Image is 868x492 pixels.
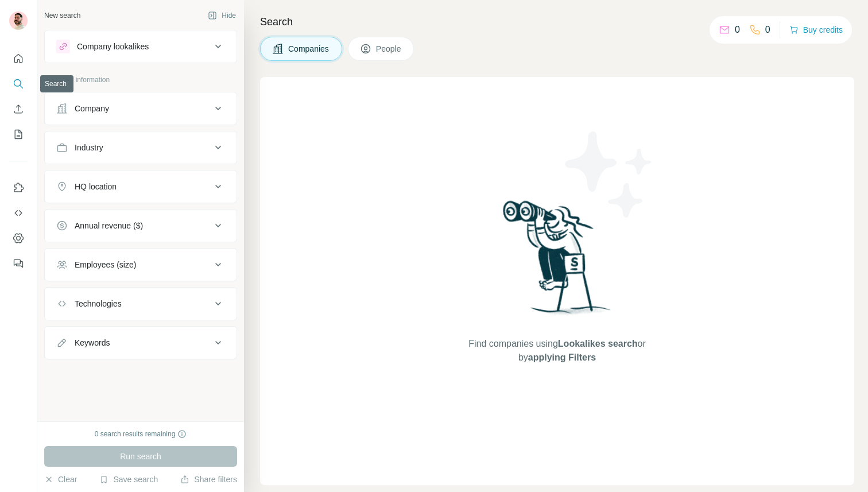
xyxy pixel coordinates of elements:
[9,48,28,69] button: Quick start
[557,123,661,226] img: Surfe Illustration - Stars
[95,429,187,439] div: 0 search results remaining
[77,41,149,52] div: Company lookalikes
[99,474,158,485] button: Save search
[75,181,117,192] div: HQ location
[9,11,28,30] img: Avatar
[45,212,237,239] button: Annual revenue ($)
[75,298,122,309] div: Technologies
[9,253,28,274] button: Feedback
[9,124,28,145] button: My lists
[9,73,28,94] button: Search
[465,337,649,365] span: Find companies using or by
[558,339,638,348] span: Lookalikes search
[75,142,103,153] div: Industry
[75,220,143,231] div: Annual revenue ($)
[9,99,28,119] button: Enrich CSV
[376,43,402,55] span: People
[75,259,136,270] div: Employees (size)
[9,177,28,198] button: Use Surfe on LinkedIn
[765,23,770,37] p: 0
[45,134,237,161] button: Industry
[288,43,330,55] span: Companies
[735,23,740,37] p: 0
[45,329,237,357] button: Keywords
[45,173,237,200] button: HQ location
[75,103,109,114] div: Company
[528,352,596,362] span: applying Filters
[498,197,617,326] img: Surfe Illustration - Woman searching with binoculars
[44,10,80,21] div: New search
[45,290,237,317] button: Technologies
[45,251,237,278] button: Employees (size)
[9,203,28,223] button: Use Surfe API
[45,95,237,122] button: Company
[260,14,854,30] h4: Search
[789,22,843,38] button: Buy credits
[44,75,237,85] p: Company information
[200,7,244,24] button: Hide
[180,474,237,485] button: Share filters
[45,33,237,60] button: Company lookalikes
[44,474,77,485] button: Clear
[9,228,28,249] button: Dashboard
[75,337,110,348] div: Keywords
